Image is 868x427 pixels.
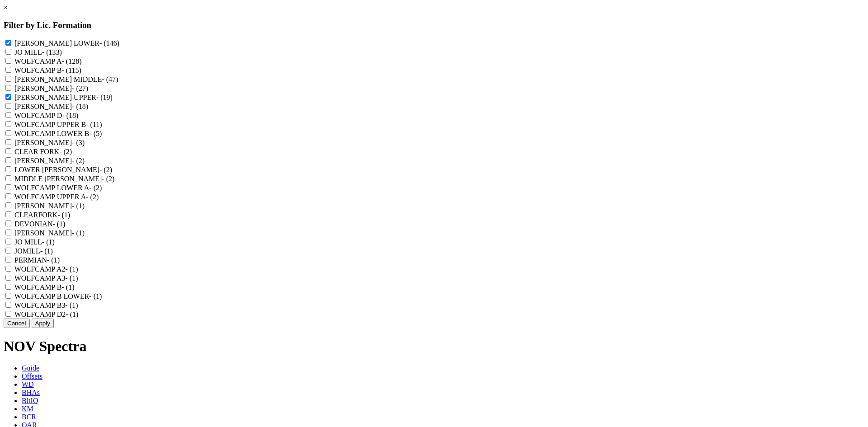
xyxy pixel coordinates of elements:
label: [PERSON_NAME] [14,84,88,92]
label: [PERSON_NAME] [14,157,85,164]
span: - (2) [59,148,72,155]
span: - (1) [65,265,78,273]
span: - (1) [47,256,60,264]
label: WOLFCAMP LOWER B [14,130,102,137]
label: [PERSON_NAME] [14,103,88,110]
span: - (5) [89,130,102,137]
label: WOLFCAMP UPPER A [14,193,99,201]
span: BitIQ [22,397,38,404]
label: WOLFCAMP D [14,112,79,119]
span: - (18) [72,103,88,110]
span: - (1) [66,310,78,318]
span: - (146) [99,39,119,47]
label: MIDDLE [PERSON_NAME] [14,175,114,183]
label: DEVONIAN [14,220,65,228]
label: [PERSON_NAME] MIDDLE [14,75,118,83]
span: - (19) [96,94,113,101]
label: WOLFCAMP A [14,57,82,65]
span: - (18) [62,112,78,119]
span: Offsets [22,372,42,380]
span: - (128) [61,57,81,65]
span: - (3) [72,139,85,146]
label: LOWER [PERSON_NAME] [14,166,112,174]
label: [PERSON_NAME] [14,202,85,210]
span: Guide [22,364,39,372]
label: WOLFCAMP A3 [14,274,78,282]
span: - (1) [40,247,53,255]
span: - (133) [42,48,62,56]
span: - (47) [102,75,118,83]
label: WOLFCAMP B3 [14,301,78,309]
button: Apply [32,319,54,328]
label: [PERSON_NAME] UPPER [14,94,113,101]
label: [PERSON_NAME] [14,139,85,146]
label: WOLFCAMP A2 [14,265,78,273]
span: - (1) [72,229,85,237]
span: KM [22,405,33,413]
span: - (1) [61,283,74,291]
span: - (1) [57,211,70,219]
label: JO MILL [14,238,55,246]
label: CLEAR FORK [14,148,72,155]
label: WOLFCAMP D2 [14,310,79,318]
h3: Filter by Lic. Formation [4,20,864,30]
span: - (1) [65,301,78,309]
span: - (1) [52,220,65,228]
label: WOLFCAMP LOWER A [14,184,102,192]
span: - (1) [72,202,85,210]
span: - (2) [89,184,102,192]
span: - (2) [102,175,114,183]
label: WOLFCAMP B [14,66,81,74]
label: [PERSON_NAME] LOWER [14,39,119,47]
span: BHAs [22,389,40,396]
span: - (27) [72,84,88,92]
span: - (1) [89,292,102,300]
span: - (1) [65,274,78,282]
a: × [4,4,8,11]
label: JOMILL [14,247,53,255]
label: PERMIAN [14,256,60,264]
span: BCR [22,413,36,421]
span: WD [22,380,34,388]
label: CLEARFORK [14,211,70,219]
span: - (1) [42,238,55,246]
h1: NOV Spectra [4,338,864,355]
label: WOLFCAMP UPPER B [14,121,102,128]
span: - (2) [86,193,99,201]
button: Cancel [4,319,30,328]
span: - (2) [99,166,112,174]
label: JO MILL [14,48,62,56]
label: [PERSON_NAME] [14,229,85,237]
label: WOLFCAMP B [14,283,75,291]
label: WOLFCAMP B LOWER [14,292,102,300]
span: - (115) [61,66,81,74]
span: - (11) [86,121,102,128]
span: - (2) [72,157,85,164]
